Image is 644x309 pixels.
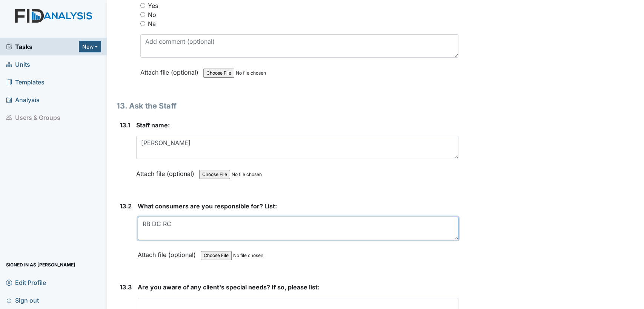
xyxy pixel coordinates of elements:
label: 13.3 [120,283,132,292]
input: Yes [140,3,145,8]
span: Signed in as [PERSON_NAME] [6,259,75,271]
label: Attach file (optional) [136,165,197,178]
label: Yes [148,1,158,10]
label: Attach file (optional) [138,246,199,259]
label: No [148,10,156,19]
span: Units [6,58,30,70]
label: 13.1 [120,121,130,130]
span: Templates [6,76,45,88]
span: Sign out [6,294,39,306]
span: Edit Profile [6,277,46,288]
input: No [140,12,145,17]
span: What consumers are you responsible for? List: [138,202,277,210]
h1: 13. Ask the Staff [117,100,458,112]
a: Tasks [6,42,79,51]
button: New [79,41,101,52]
label: 13.2 [120,202,132,211]
label: Na [148,19,156,28]
span: Staff name: [136,121,170,129]
input: Na [140,21,145,26]
span: Are you aware of any client's special needs? If so, please list: [138,283,320,291]
label: Attach file (optional) [140,64,201,77]
span: Analysis [6,94,40,106]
